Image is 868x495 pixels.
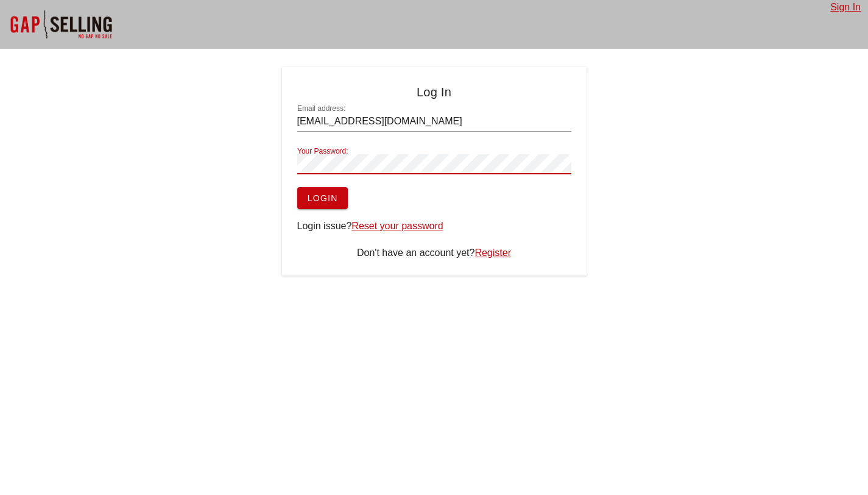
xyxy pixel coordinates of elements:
button: Login [297,187,348,209]
a: Sign In [830,2,861,12]
label: Email address: [297,104,345,113]
span: Login [307,193,338,203]
div: Don't have an account yet? [297,246,571,260]
label: Your Password: [297,147,348,156]
a: Register [475,247,511,258]
h4: Log In [297,82,571,102]
div: Login issue? [297,219,571,233]
a: Reset your password [351,221,443,231]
